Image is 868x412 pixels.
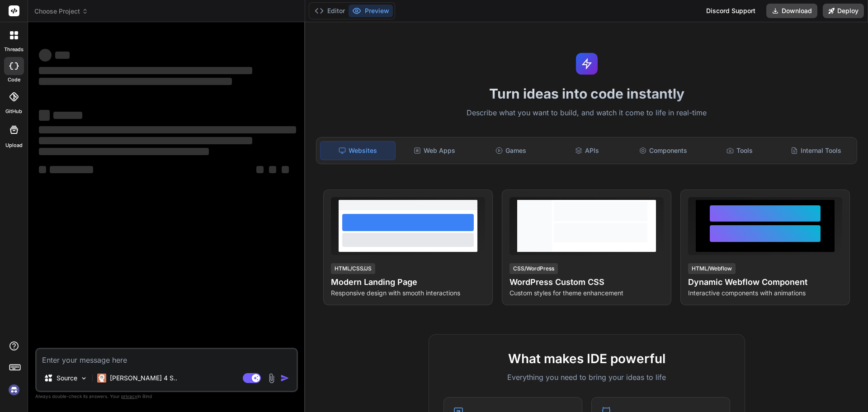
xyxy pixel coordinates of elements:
[269,166,276,173] span: ‌
[39,110,50,121] span: ‌
[39,67,252,74] span: ‌
[320,141,396,160] div: Websites
[509,276,664,289] h4: WordPress Custom CSS
[57,374,77,383] p: Source
[39,148,209,155] span: ‌
[34,7,88,16] span: Choose Project
[121,393,137,399] span: privacy
[778,141,853,160] div: Internal Tools
[6,382,22,398] img: signin
[823,4,864,18] button: Deploy
[39,49,52,62] span: ‌
[311,85,863,102] h1: Turn ideas into code instantly
[55,52,70,59] span: ‌
[688,289,842,298] p: Interactive components with animations
[443,349,730,368] h2: What makes IDE powerful
[509,289,664,298] p: Custom styles for theme enhancement
[266,373,277,384] img: attachment
[39,78,232,85] span: ‌
[349,5,393,17] button: Preview
[53,112,82,119] span: ‌
[4,46,24,53] label: threads
[331,276,485,289] h4: Modern Landing Page
[256,166,264,173] span: ‌
[5,108,22,115] label: GitHub
[688,276,842,289] h4: Dynamic Webflow Component
[39,137,252,144] span: ‌
[39,126,296,133] span: ‌
[110,374,177,383] p: [PERSON_NAME] 4 S..
[550,141,624,160] div: APIs
[8,76,20,84] label: code
[280,374,289,383] img: icon
[688,263,736,274] div: HTML/Webflow
[39,166,46,173] span: ‌
[50,166,93,173] span: ‌
[701,4,761,18] div: Discord Support
[443,372,730,383] p: Everything you need to bring your ideas to life
[331,289,485,298] p: Responsive design with smooth interactions
[509,263,558,274] div: CSS/WordPress
[311,5,349,17] button: Editor
[97,374,106,383] img: Claude 4 Sonnet
[626,141,701,160] div: Components
[35,392,298,401] p: Always double-check its answers. Your in Bind
[397,141,472,160] div: Web Apps
[703,141,777,160] div: Tools
[282,166,289,173] span: ‌
[474,141,548,160] div: Games
[5,142,23,149] label: Upload
[766,4,817,18] button: Download
[331,263,375,274] div: HTML/CSS/JS
[80,374,88,382] img: Pick Models
[311,107,863,119] p: Describe what you want to build, and watch it come to life in real-time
